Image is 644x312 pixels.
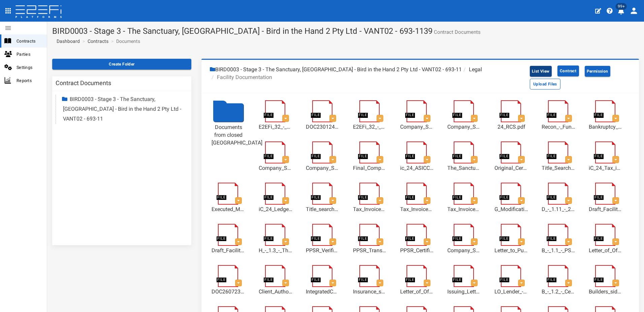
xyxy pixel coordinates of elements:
[400,123,434,131] a: Company_Search_-_Vanout_No.2_Pty_Ltd.pdf
[212,288,245,296] a: DOC260723-26072023145842.pdf
[88,38,108,45] a: Contracts
[353,288,387,296] a: Insurance_schedule_BIH2.pdf
[447,164,481,172] a: The_Sanctuary_Port_Macquarie_1627601565.xlsx
[447,288,481,296] a: Issuing_Letter_iCJM_JP_2_.pdf
[589,123,622,131] a: Bankruptcy_-_Damien.pdf
[542,206,575,213] a: D_-_1.11_-_20210622_5153_Prelim_Tender_Summary_As_received.pdf
[589,288,622,296] a: Builders_side_deed_-_Vanout_No_2_Pty_Ltd_and_Stonehouse_Farm_Pty_Ltd_v.2.docx
[494,123,528,131] a: 24_RCS.pdf
[212,124,245,147] div: Documents from closed BIH
[353,164,387,172] a: Final_Company_Search.pdf
[553,63,583,79] a: Contract
[432,30,481,35] small: Contract Documents
[259,164,292,172] a: Company_Search_-_Bird_in_The_Hand.pdf
[447,247,481,255] a: Company_Search_-_Bird_in_The_Hand_Cert.pdf
[542,164,575,172] a: Title_Search.pdf
[17,77,41,84] span: Reports
[54,38,80,45] a: Dashboard
[494,164,528,172] a: Original_Certificate_of_Title_Copy_05082021.pdf
[17,63,41,71] span: Settings
[306,206,340,213] a: Title_search_[DATE].pdf
[52,27,639,35] h1: BIRD0003 - Stage 3 - The Sanctuary, [GEOGRAPHIC_DATA] - Bird in the Hand 2 Pty Ltd - VANT02 - 693...
[542,123,575,131] a: Recon_-_Funding_request_to_LandDynamics_2.xlsx
[63,96,181,122] a: BIRD0003 - Stage 3 - The Sanctuary, [GEOGRAPHIC_DATA] - Bird in the Hand 2 Pty Ltd - VANT02 - 693-11
[17,50,41,58] span: Parties
[557,66,579,76] button: Contract
[210,66,462,74] li: BIRD0003 - Stage 3 - The Sanctuary, [GEOGRAPHIC_DATA] - Bird in the Hand 2 Pty Ltd - VANT02 - 693-11
[400,164,434,172] a: ic_24_ASICCurrentComp_BIRD_IN_THE_HAND_2_PTY_LTD_-_ACN_639006803.pdf
[212,206,245,213] a: Executed_Mortgage.pdf
[400,247,434,255] a: PPSR_Certificate_202108020045118_9377850228170001.pdf
[259,123,292,131] a: E2EFi_32_-_Client_Authorisation.pdf
[54,38,80,44] span: Dashboard
[589,206,622,213] a: Draft_Facility_Agreement_-_v2_2.7.21.docx
[400,288,434,296] a: Letter_of_Offer_-_Bird_in_Hand_Pty_Ltd__Vanout_No_2_Pty_Ltd_-_Signed_DG_1.pdf
[542,288,575,296] a: B_-_1.2_-_Certificate_of_Currency-Sheldcover.PDF
[353,247,387,255] a: PPSR_Transaction-525992601.pdf
[447,206,481,213] a: Tax_Invoice_-_INV0000063.pdf
[530,79,560,89] button: Upload Files
[400,206,434,213] a: Tax_Invoice_-_INV0000059.pdf
[589,164,622,172] a: iC_24_Tax_invoice_Purcell.pdf
[353,206,387,213] a: Tax_Invoice_-_INV0000041.pdf
[542,247,575,255] a: B_-_1.1_-_PSCEastern_20210621_Certificate_of_Insurance_-_BITH_-_076259.pdf
[494,288,528,296] a: LO_Lender_-_schedule_of_lots-F1584107.pdf
[210,74,272,81] li: Facility Documentation
[494,247,528,255] a: Letter_to_Purcell_Partners_w_proposed_amendments-F1592402.pdf
[259,206,292,213] a: iC_24_LedgerCard.pdf
[56,80,111,86] h3: Contract Documents
[17,37,41,45] span: Contracts
[589,247,622,255] a: Letter_of_Offer_-_Bird_in_Hand_2_Pty_Ltd_-_27th_May_2021.pdf
[530,66,552,77] button: List View
[259,288,292,296] a: Client_Authorisation_-_Vanout_No_2__Purcell_Partners.pdf
[585,66,610,77] button: Permission
[306,288,340,296] a: IntegratedCapital_client-authorisation-representative-version-6_VANOUT.pdf
[259,247,292,255] a: H_-_1.3_-_The_Sanctuary_Budget.xlsx
[306,247,340,255] a: PPSR_Verification_statement_for_202108020045118.pdf
[109,38,140,45] li: Documents
[52,59,191,70] button: Create Folder
[306,164,340,172] a: Company_Search_-_Shareholder.pdf
[462,66,482,74] li: Legal
[494,206,528,213] a: G_Modification_of_Consent_-_344_John_Oxley_Drive_THRUMSTER_-_J_C_L_Estrange_32731.PDF
[447,123,481,131] a: Company_Search_-_Lender.pdf
[212,247,245,255] a: Draft_Facility_Agreement_-_v2_2.7.21-2.docx
[306,123,340,131] a: DOC230124-23012024141546_signed_LOO.pdf
[353,123,387,131] a: E2EFi_32_-_Funding_Directions_for_Lender.pdf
